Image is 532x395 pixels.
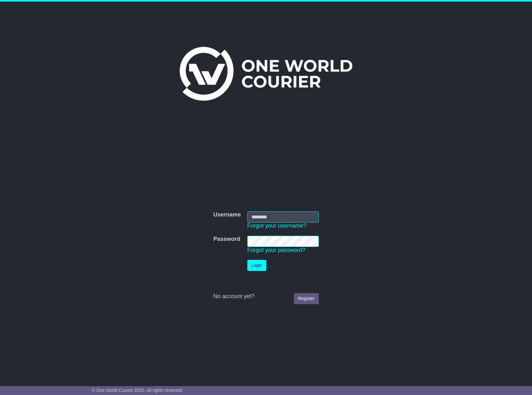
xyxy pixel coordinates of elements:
[213,293,319,300] div: No account yet?
[92,388,183,393] span: © One World Courier 2025. All rights reserved.
[247,223,306,229] a: Forgot your username?
[213,211,241,218] label: Username
[294,293,319,304] a: Register
[213,236,240,243] label: Password
[180,47,352,101] img: One World
[247,247,306,253] a: Forgot your password?
[247,260,266,271] button: Login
